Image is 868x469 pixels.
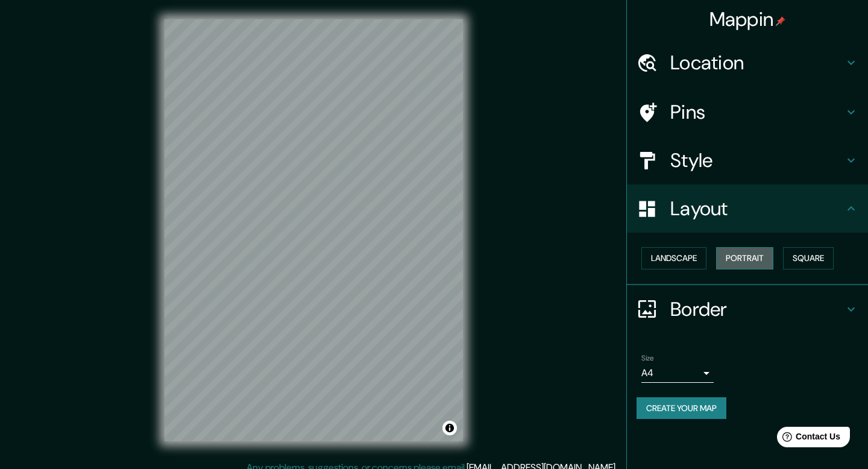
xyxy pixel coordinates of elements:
[783,247,834,269] button: Square
[761,422,855,456] iframe: Help widget launcher
[641,247,706,269] button: Landscape
[670,297,844,321] h4: Border
[442,421,457,435] button: Toggle attribution
[627,88,868,136] div: Pins
[776,16,785,26] img: pin-icon.png
[627,285,868,333] div: Border
[165,19,463,441] canvas: Map
[670,51,844,75] h4: Location
[627,136,868,184] div: Style
[641,364,714,383] div: A4
[627,39,868,87] div: Location
[637,397,726,420] button: Create your map
[709,7,786,31] h4: Mappin
[670,100,844,124] h4: Pins
[716,247,773,269] button: Portrait
[670,148,844,172] h4: Style
[670,197,844,221] h4: Layout
[627,184,868,233] div: Layout
[641,353,654,363] label: Size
